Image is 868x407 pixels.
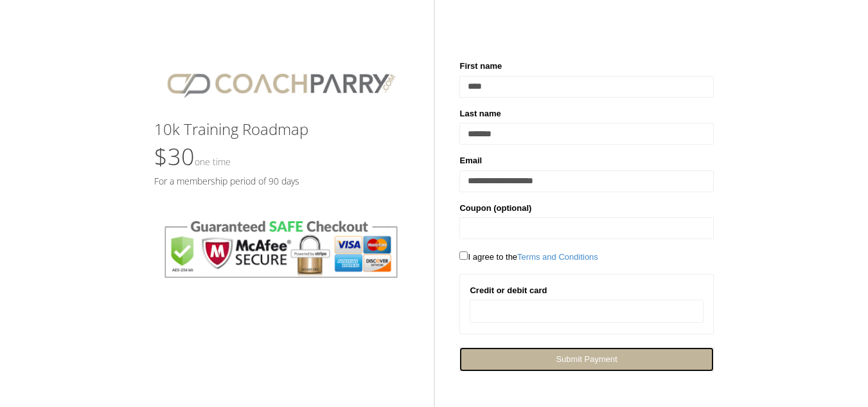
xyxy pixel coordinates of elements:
span: $30 [154,141,231,172]
label: First name [459,60,502,73]
label: Email [459,154,482,167]
a: Submit Payment [459,347,713,371]
label: Credit or debit card [470,284,547,297]
h3: 10k Training Roadmap [154,121,408,138]
iframe: Secure card payment input frame [478,306,695,317]
label: Coupon (optional) [459,202,531,215]
h5: For a membership period of 90 days [154,176,408,186]
span: Submit Payment [556,354,617,364]
span: I agree to the [459,252,598,262]
small: One time [195,156,231,168]
img: CPlogo.png [154,60,408,108]
a: Terms and Conditions [517,252,598,262]
label: Last name [459,107,500,120]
